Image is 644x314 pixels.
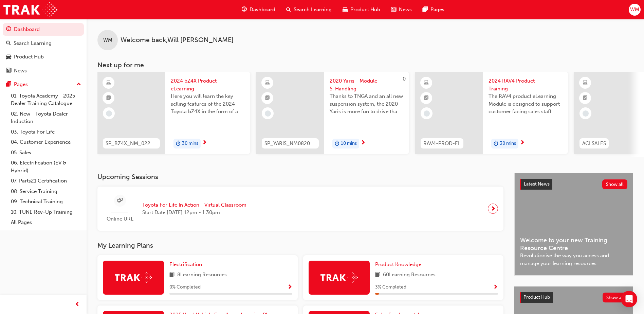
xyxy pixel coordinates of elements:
[493,284,498,291] span: Show Progress
[375,261,421,267] span: Product Knowledge
[375,261,424,268] a: Product Knowledge
[423,5,428,14] span: pages-icon
[386,3,417,17] a: news-iconNews
[117,196,123,205] span: sessionType_ONLINE_URL-icon
[3,78,84,91] button: Pages
[250,6,275,14] span: Dashboard
[583,78,588,87] span: learningResourceType_ELEARNING-icon
[171,77,245,92] span: 2024 bZ4X Product eLearning
[8,196,84,207] a: 09. Technical Training
[523,294,550,300] span: Product Hub
[8,137,84,147] a: 04. Customer Experience
[14,81,28,88] div: Pages
[103,192,498,226] a: Online URLToyota For Life In Action - Virtual ClassroomStart Date:[DATE] 12pm - 1:30pm
[424,94,429,103] span: booktick-icon
[3,2,57,17] img: Trak
[8,186,84,197] a: 08. Service Training
[169,283,201,291] span: 0 % Completed
[375,271,380,279] span: book-icon
[106,140,157,147] span: SP_BZ4X_NM_0224_EL01
[403,76,406,82] span: 0
[106,110,112,117] span: learningRecordVerb_NONE-icon
[424,78,429,87] span: learningResourceType_ELEARNING-icon
[524,181,550,187] span: Latest News
[630,6,639,14] span: WM
[583,94,588,103] span: booktick-icon
[14,39,52,47] div: Search Learning
[264,140,316,147] span: SP_YARIS_NM0820_EL_05
[320,272,358,283] img: Trak
[169,271,174,279] span: book-icon
[14,53,44,61] div: Product Hub
[500,140,516,147] span: 30 mins
[3,37,84,50] a: Search Learning
[375,283,406,291] span: 3 % Completed
[3,65,84,77] a: News
[103,215,137,223] span: Online URL
[169,261,202,267] span: Electrification
[415,72,568,154] a: RAV4-PROD-EL2024 RAV4 Product TrainingThe RAV4 product eLearning Module is designed to support cu...
[493,283,498,292] button: Show Progress
[330,77,404,92] span: 2020 Yaris - Module 5: Handling
[265,94,270,103] span: booktick-icon
[14,67,27,75] div: News
[142,209,246,216] span: Start Date: [DATE] 12pm - 1:30pm
[8,158,84,176] a: 06. Electrification (EV & Hybrid)
[287,283,292,292] button: Show Progress
[8,217,84,228] a: All Pages
[294,6,332,14] span: Search Learning
[491,204,496,213] span: next-icon
[106,78,111,87] span: learningResourceType_ELEARNING-icon
[520,179,627,190] a: Latest NewsShow all
[621,291,637,307] div: Open Intercom Messenger
[202,140,207,146] span: next-icon
[8,207,84,217] a: 10. TUNE Rev-Up Training
[417,3,450,17] a: pages-iconPages
[75,300,80,309] span: prev-icon
[582,140,606,147] span: ACLSALES
[341,140,357,147] span: 10 mins
[494,139,498,148] span: duration-icon
[489,92,563,116] span: The RAV4 product eLearning Module is designed to support customer facing sales staff with introdu...
[629,4,641,16] button: WM
[265,78,270,87] span: learningResourceType_ELEARNING-icon
[520,140,525,146] span: next-icon
[8,127,84,137] a: 03. Toyota For Life
[399,6,412,14] span: News
[583,110,589,117] span: learningRecordVerb_NONE-icon
[242,5,247,14] span: guage-icon
[265,110,271,117] span: learningRecordVerb_NONE-icon
[121,36,234,44] span: Welcome back , Will [PERSON_NAME]
[182,140,198,147] span: 30 mins
[115,272,152,283] img: Trak
[391,5,396,14] span: news-icon
[6,68,11,74] span: news-icon
[256,72,409,154] a: 0SP_YARIS_NM0820_EL_052020 Yaris - Module 5: HandlingThanks to TNGA and an all new suspension sys...
[520,252,627,267] span: Revolutionise the way you access and manage your learning resources.
[520,292,628,303] a: Product HubShow all
[8,109,84,127] a: 02. New - Toyota Dealer Induction
[176,139,181,148] span: duration-icon
[103,36,112,44] span: WM
[3,51,84,63] a: Product Hub
[520,237,627,252] span: Welcome to your new Training Resource Centre
[423,140,461,147] span: RAV4-PROD-EL
[287,284,292,291] span: Show Progress
[3,22,84,78] button: DashboardSearch LearningProduct HubNews
[8,91,84,109] a: 01. Toyota Academy - 2025 Dealer Training Catalogue
[106,94,111,103] span: booktick-icon
[97,242,503,249] h3: My Learning Plans
[424,110,430,117] span: learningRecordVerb_NONE-icon
[281,3,337,17] a: search-iconSearch Learning
[514,173,633,276] a: Latest NewsShow allWelcome to your new Training Resource CentreRevolutionise the way you access a...
[142,201,246,209] span: Toyota For Life In Action - Virtual Classroom
[177,271,227,279] span: 8 Learning Resources
[169,261,205,268] a: Electrification
[6,82,11,88] span: pages-icon
[8,147,84,158] a: 05. Sales
[87,61,644,69] h3: Next up for me
[602,179,628,189] button: Show all
[330,92,404,116] span: Thanks to TNGA and an all new suspension system, the 2020 Yaris is more fun to drive than ever be...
